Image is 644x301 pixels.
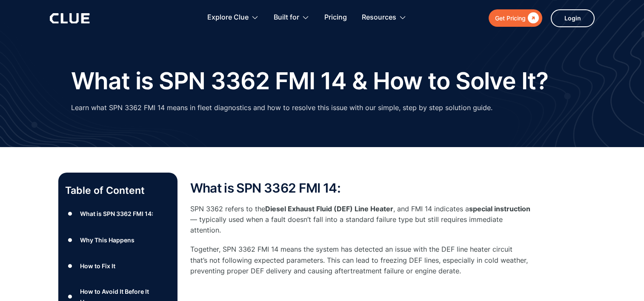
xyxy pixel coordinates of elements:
[324,4,347,31] a: Pricing
[65,233,75,246] div: ●
[190,244,531,276] p: Together, SPN 3362 FMI 14 means the system has detected an issue with the DEF line heater circuit...
[190,181,531,195] h2: What is SPN 3362 FMI 14:
[65,260,75,273] div: ●
[190,204,531,236] p: SPN 3362 refers to the , and FMI 14 indicates a — typically used when a fault doesn’t fall into a...
[489,9,542,27] a: Get Pricing
[65,233,171,246] a: ●Why This Happens
[65,207,75,220] div: ●
[71,68,549,94] h1: What is SPN 3362 FMI 14 & How to Solve It?
[80,208,153,219] div: What is SPN 3362 FMI 14:
[65,260,171,273] a: ●How to Fix It
[65,207,171,220] a: ●What is SPN 3362 FMI 14:
[80,235,135,245] div: Why This Happens
[207,4,259,31] div: Explore Clue
[495,13,526,23] div: Get Pricing
[265,204,393,213] strong: Diesel Exhaust Fluid (DEF) Line Heater
[274,4,299,31] div: Built for
[65,184,171,197] p: Table of Content
[80,261,115,271] div: How to Fix It
[469,204,530,213] strong: special instruction
[362,4,396,31] div: Resources
[190,285,531,295] p: ‍
[362,4,406,31] div: Resources
[526,13,539,23] div: 
[274,4,309,31] div: Built for
[71,102,492,113] p: Learn what SPN 3362 FMI 14 means in fleet diagnostics and how to resolve this issue with our simp...
[551,9,595,27] a: Login
[207,4,249,31] div: Explore Clue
